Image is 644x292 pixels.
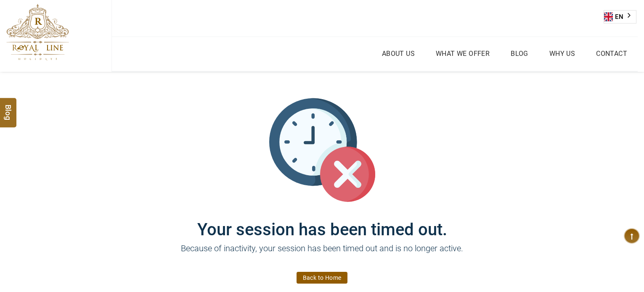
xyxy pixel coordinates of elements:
img: The Royal Line Holidays [6,4,69,61]
a: About Us [380,47,417,60]
aside: Language selected: English [604,10,636,24]
h1: Your session has been timed out. [70,203,575,239]
span: Blog [3,105,14,112]
a: Back to Home [297,272,348,284]
div: Language [604,10,636,24]
iframe: chat widget [609,258,636,284]
p: Because of inactivity, your session has been timed out and is no longer active. [70,242,575,267]
img: session_time_out.svg [269,97,375,203]
a: What we Offer [434,47,492,60]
